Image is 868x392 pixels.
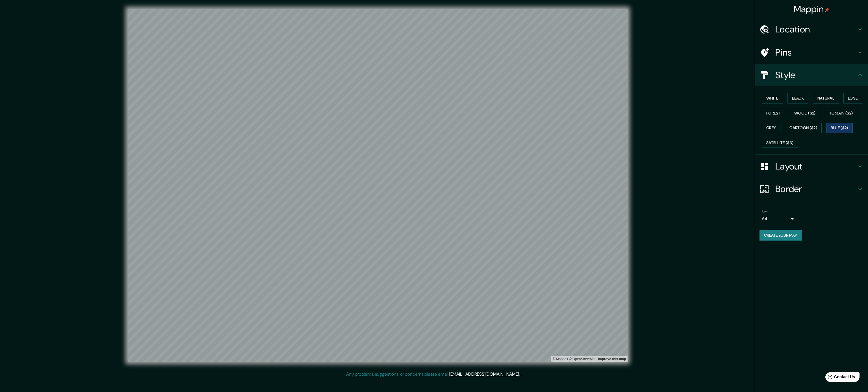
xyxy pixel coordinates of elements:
button: Satellite ($3) [762,138,798,148]
button: Forest [762,108,785,118]
div: Layout [755,155,868,178]
img: pin-icon.png [825,8,829,12]
a: Map feedback [598,357,626,361]
button: Black [787,93,809,103]
button: Cartoon ($2) [785,123,822,133]
canvas: Map [128,9,628,362]
div: Style [755,64,868,86]
button: Love [843,93,862,103]
h4: Location [775,24,857,35]
button: White [762,93,783,103]
h4: Mappin [794,3,830,15]
div: A4 [762,214,796,223]
div: Pins [755,41,868,64]
h4: Border [775,183,857,195]
label: Size [762,210,768,214]
iframe: Help widget launcher [818,370,862,386]
button: Wood ($2) [790,108,820,118]
div: . [521,371,522,378]
a: Mapbox [553,357,568,361]
button: Blue ($2) [826,123,853,133]
a: OpenStreetMap [569,357,596,361]
h4: Style [775,69,857,81]
button: Grey [762,123,780,133]
button: Create your map [759,230,802,241]
h4: Layout [775,161,857,172]
a: [EMAIL_ADDRESS][DOMAIN_NAME] [449,371,519,377]
button: Terrain ($2) [825,108,858,118]
div: Border [755,178,868,200]
p: Any problems, suggestions, or concerns please email . [346,371,520,378]
h4: Pins [775,47,857,58]
div: . [520,371,521,378]
button: Natural [813,93,839,103]
div: Location [755,18,868,41]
